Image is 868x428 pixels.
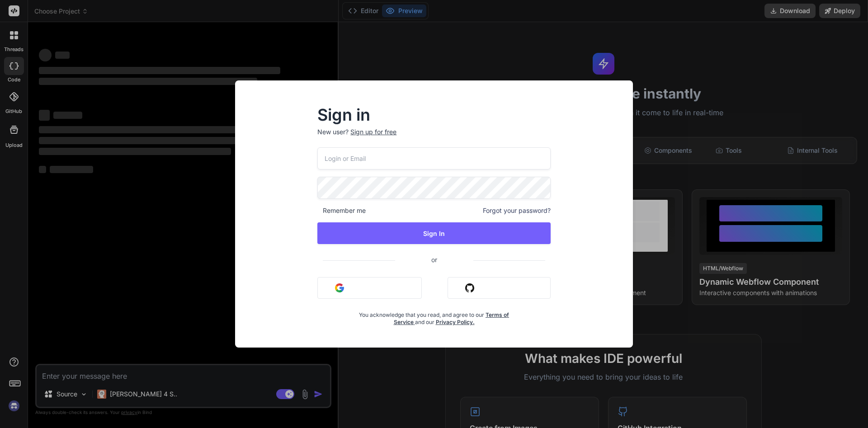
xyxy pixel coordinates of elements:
[350,127,396,136] div: Sign up for free
[317,222,550,244] button: Sign In
[465,283,474,292] img: github
[394,311,509,325] a: Terms of Service
[395,249,473,271] span: or
[483,206,551,215] span: Forgot your password?
[317,206,366,215] span: Remember me
[335,283,344,292] img: google
[317,277,422,299] button: Sign in with Google
[317,147,550,169] input: Login or Email
[436,319,475,325] a: Privacy Policy.
[317,108,550,122] h2: Sign in
[448,277,551,299] button: Sign in with Github
[317,127,550,147] p: New user?
[356,306,512,326] div: You acknowledge that you read, and agree to our and our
